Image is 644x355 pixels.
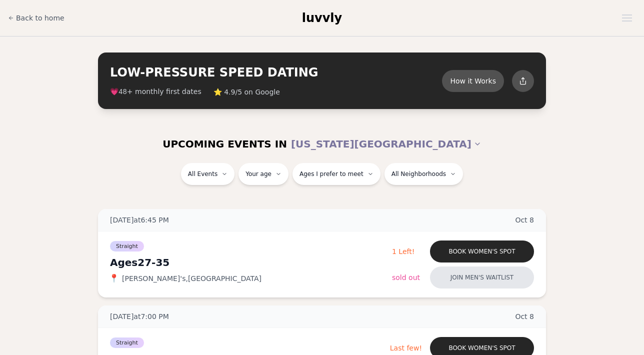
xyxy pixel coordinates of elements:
[122,273,261,283] span: [PERSON_NAME]'s , [GEOGRAPHIC_DATA]
[238,163,288,185] button: Your age
[188,170,217,178] span: All Events
[299,170,363,178] span: Ages I prefer to meet
[181,163,234,185] button: All Events
[442,70,504,92] button: How it Works
[8,8,64,28] a: Back to home
[390,344,422,352] span: Last few!
[391,170,446,178] span: All Neighborhoods
[618,10,636,25] button: Open menu
[110,337,144,348] span: Straight
[110,86,201,97] span: 💗 + monthly first dates
[430,266,534,288] button: Join men's waitlist
[392,247,414,255] span: 1 Left!
[515,215,534,225] span: Oct 8
[430,240,534,262] button: Book women's spot
[110,64,442,80] h2: LOW-PRESSURE SPEED DATING
[245,170,271,178] span: Your age
[292,163,380,185] button: Ages I prefer to meet
[392,273,420,281] span: Sold Out
[110,241,144,251] span: Straight
[110,215,169,225] span: [DATE] at 6:45 PM
[302,10,342,26] a: luvvly
[162,137,287,151] span: UPCOMING EVENTS IN
[291,133,481,155] button: [US_STATE][GEOGRAPHIC_DATA]
[110,274,118,282] span: 📍
[118,88,127,96] span: 48
[16,13,64,23] span: Back to home
[384,163,463,185] button: All Neighborhoods
[110,255,392,269] div: Ages 27-35
[110,311,169,321] span: [DATE] at 7:00 PM
[515,311,534,321] span: Oct 8
[302,11,342,25] span: luvvly
[213,87,280,97] span: ⭐ 4.9/5 on Google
